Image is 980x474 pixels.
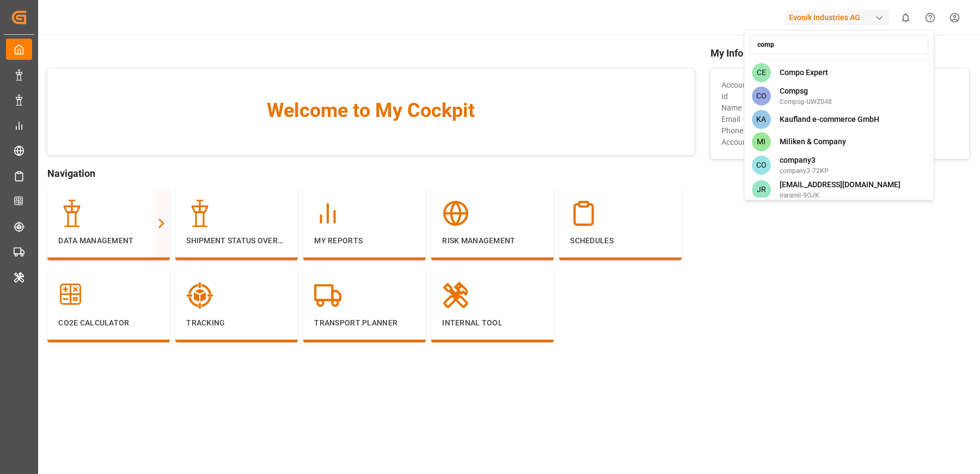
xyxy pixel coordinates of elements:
[752,110,771,129] span: KA
[780,166,829,176] span: company3-72KP
[752,156,771,175] span: CO
[780,136,846,147] span: Miliken & Company
[752,63,771,82] span: CE
[780,190,901,200] span: jraramil-9OJK
[780,67,828,78] span: Compo Expert
[752,132,771,151] span: MI
[752,180,771,199] span: JR
[750,35,928,54] input: Search an account...
[780,179,901,190] span: [EMAIL_ADDRESS][DOMAIN_NAME]
[780,114,879,125] span: Kaufland e-commerce GmbH
[780,97,832,107] span: Compsg-UWZ048
[752,87,771,106] span: CO
[780,155,829,166] span: company3
[780,85,832,97] span: Compsg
